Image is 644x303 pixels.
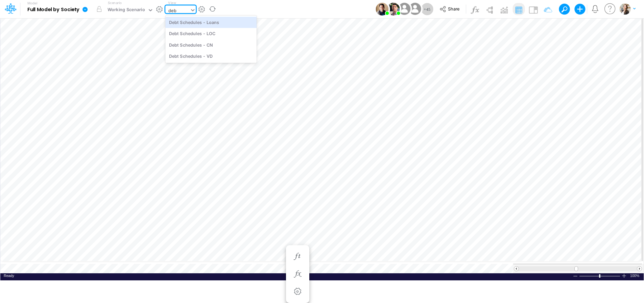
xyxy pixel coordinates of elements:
[165,39,257,50] div: Debt Schedules - CN
[579,273,621,278] div: Zoom
[27,7,80,13] b: Full Model by Society
[165,17,257,28] div: Debt Schedules - Loans
[599,274,600,278] div: Zoom
[387,3,400,16] img: User Image Icon
[407,1,423,17] img: User Image Icon
[27,1,38,5] label: Model
[621,273,627,278] div: Zoom In
[397,1,412,17] img: User Image Icon
[630,273,640,278] div: Zoom level
[165,28,257,39] div: Debt Schedules - LOC
[4,274,14,278] span: Ready
[108,0,122,5] label: Scenario
[448,6,459,11] span: Share
[168,0,176,5] label: View
[573,274,578,279] div: Zoom Out
[436,4,464,15] button: Share
[4,273,14,278] div: In Ready mode
[424,7,430,11] span: + 45
[591,5,599,13] a: Notifications
[630,273,640,278] span: 100%
[376,3,388,16] img: User Image Icon
[165,50,257,61] div: Debt Schedules - VD
[108,6,145,14] div: Working Scenario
